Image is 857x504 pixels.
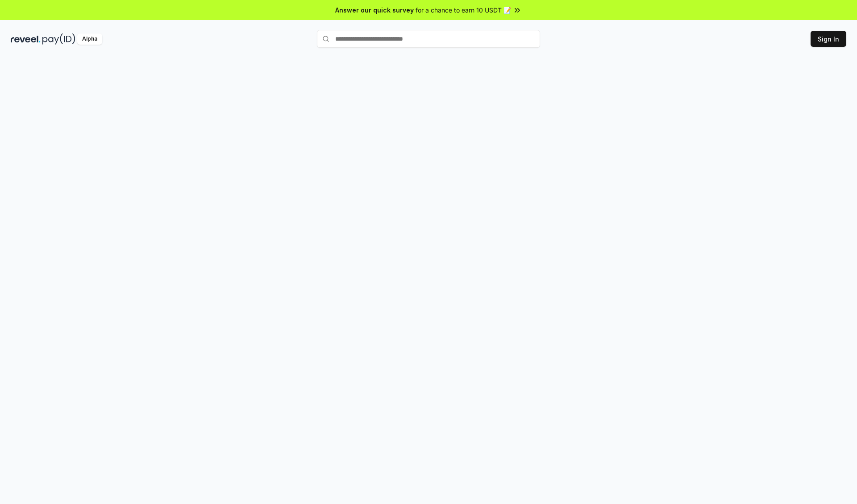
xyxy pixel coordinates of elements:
div: Alpha [77,33,102,45]
span: Answer our quick survey [335,5,414,15]
img: pay_id [42,33,75,45]
img: reveel_dark [11,33,41,45]
button: Sign In [811,31,846,47]
span: for a chance to earn 10 USDT 📝 [416,5,511,15]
